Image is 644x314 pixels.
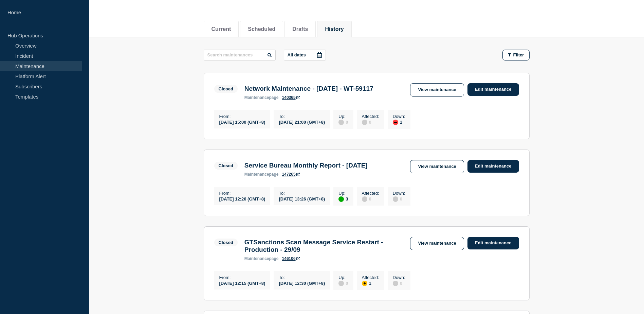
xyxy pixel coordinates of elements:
[393,119,405,125] div: 1
[244,239,404,254] h3: GTSanctions Scan Message Service Restart - Production - 29/09
[338,281,344,286] div: disabled
[279,191,325,196] p: To :
[393,196,405,202] div: 0
[244,172,279,177] p: page
[362,120,367,125] div: disabled
[362,280,379,286] div: 1
[244,95,269,100] span: maintenance
[362,114,379,119] p: Affected :
[338,196,348,202] div: 3
[219,196,265,202] div: [DATE] 12:26 (GMT+8)
[393,191,405,196] p: Down :
[219,86,233,91] div: Closed
[279,196,325,202] div: [DATE] 13:26 (GMT+8)
[410,160,464,173] a: View maintenance
[362,281,367,286] div: affected
[282,95,300,100] a: 140365
[219,114,265,119] p: From :
[393,120,398,125] div: down
[502,50,530,60] button: Filter
[244,85,373,92] h3: Network Maintenance - [DATE] - WT-59117
[362,275,379,280] p: Affected :
[279,275,325,280] p: To :
[467,160,519,173] a: Edit maintenance
[362,196,379,202] div: 0
[284,50,326,60] button: All dates
[362,119,379,125] div: 0
[362,196,367,202] div: disabled
[211,26,231,32] button: Current
[338,280,348,286] div: 0
[288,52,306,57] p: All dates
[362,191,379,196] p: Affected :
[467,237,519,249] a: Edit maintenance
[219,240,233,245] div: Closed
[393,281,398,286] div: disabled
[244,256,269,261] span: maintenance
[338,191,348,196] p: Up :
[248,26,275,32] button: Scheduled
[219,275,265,280] p: From :
[338,275,348,280] p: Up :
[513,52,524,57] span: Filter
[292,26,308,32] button: Drafts
[279,280,325,286] div: [DATE] 12:30 (GMT+8)
[410,83,464,97] a: View maintenance
[338,120,344,125] div: disabled
[338,196,344,202] div: up
[219,280,265,286] div: [DATE] 12:15 (GMT+8)
[219,119,265,125] div: [DATE] 15:00 (GMT+8)
[279,119,325,125] div: [DATE] 21:00 (GMT+8)
[338,119,348,125] div: 0
[325,26,344,32] button: History
[244,162,368,169] h3: Service Bureau Monthly Report - [DATE]
[410,237,464,250] a: View maintenance
[219,163,233,168] div: Closed
[244,172,269,177] span: maintenance
[393,114,405,119] p: Down :
[282,172,300,177] a: 147265
[282,256,300,261] a: 146106
[244,256,279,261] p: page
[338,114,348,119] p: Up :
[467,83,519,96] a: Edit maintenance
[393,280,405,286] div: 0
[393,275,405,280] p: Down :
[204,50,276,60] input: Search maintenances
[244,95,279,100] p: page
[279,114,325,119] p: To :
[393,196,398,202] div: disabled
[219,191,265,196] p: From :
